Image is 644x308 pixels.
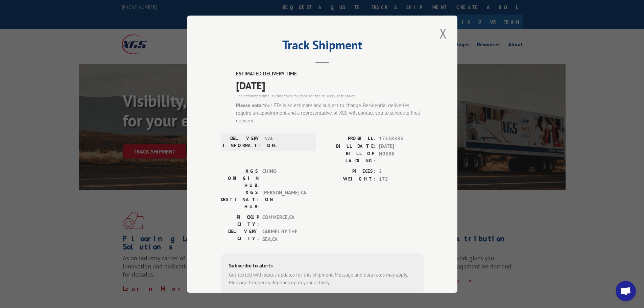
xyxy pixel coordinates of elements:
[229,271,415,286] div: Get texted with status updates for this shipment. Message and data rates may apply. Message frequ...
[322,142,376,150] label: BILL DATE:
[236,70,424,78] label: ESTIMATED DELIVERY TIME:
[379,142,424,150] span: [DATE]
[379,135,424,143] span: 17538585
[616,281,636,301] a: Open chat
[221,214,259,228] label: PICKUP CITY:
[262,189,308,210] span: [PERSON_NAME] CA
[223,135,261,149] label: DELIVERY INFORMATION:
[322,175,376,183] label: WEIGHT:
[221,168,259,189] label: XGS ORIGIN HUB:
[262,214,308,228] span: COMMERCE , CA
[236,101,424,124] div: Your ETA is an estimate and subject to change. Residential deliveries require an appointment and ...
[221,40,424,53] h2: Track Shipment
[437,24,449,43] button: Close modal
[236,77,424,93] span: [DATE]
[379,150,424,164] span: H0586
[322,150,376,164] label: BILL OF LADING:
[221,189,259,210] label: XGS DESTINATION HUB:
[236,102,263,108] strong: Please note:
[221,228,259,243] label: DELIVERY CITY:
[379,175,424,183] span: 175
[262,228,308,243] span: CARMEL BY THE SEA , CA
[262,168,308,189] span: CHINO
[322,168,376,175] label: PIECES:
[322,135,376,143] label: PROBILL:
[236,93,424,99] div: The estimated time is using the time zone for the delivery destination.
[229,261,415,271] div: Subscribe to alerts
[264,135,310,149] span: N/A
[379,168,424,175] span: 2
